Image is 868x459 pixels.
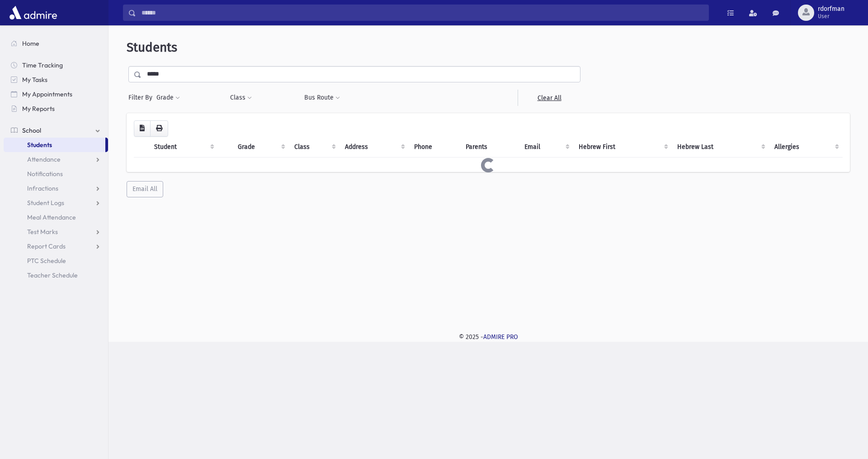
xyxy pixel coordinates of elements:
input: Search [136,5,708,21]
a: Test Marks [4,225,108,239]
th: Hebrew First [573,137,672,158]
th: Hebrew Last [672,137,769,158]
th: Parents [460,137,519,158]
span: rdorfman [818,5,844,13]
span: Student Logs [27,199,64,207]
a: Infractions [4,181,108,196]
span: Attendance [27,155,61,163]
span: Filter By [128,93,156,102]
a: PTC Schedule [4,253,108,268]
span: Time Tracking [22,61,63,69]
button: Print [150,120,168,137]
span: My Appointments [22,90,72,98]
span: User [818,13,844,20]
span: Teacher Schedule [27,271,78,279]
th: Student [149,137,218,158]
span: Report Cards [27,242,66,250]
span: PTC Schedule [27,257,66,265]
a: My Appointments [4,87,108,101]
span: Test Marks [27,228,58,236]
th: Email [519,137,573,158]
span: Meal Attendance [27,213,76,221]
span: Students [27,141,52,149]
a: Clear All [518,90,580,106]
button: CSV [134,120,151,137]
th: Phone [409,137,460,158]
span: My Tasks [22,76,47,84]
span: Infractions [27,184,58,192]
th: Address [340,137,409,158]
a: School [4,123,108,138]
span: School [22,126,41,134]
th: Grade [232,137,289,158]
button: Class [230,90,252,106]
a: Meal Attendance [4,210,108,225]
a: Teacher Schedule [4,268,108,282]
span: My Reports [22,105,55,113]
a: Home [4,36,108,51]
th: Class [289,137,340,158]
button: Grade [156,90,180,106]
th: Allergies [769,137,843,158]
button: Bus Route [304,90,340,106]
span: Notifications [27,170,63,178]
a: Time Tracking [4,58,108,72]
a: Report Cards [4,239,108,253]
button: Email All [127,181,163,197]
a: Students [4,138,105,152]
a: My Reports [4,101,108,116]
a: Attendance [4,152,108,167]
a: My Tasks [4,72,108,87]
div: © 2025 - [123,332,854,342]
a: Notifications [4,167,108,181]
a: ADMIRE PRO [483,333,518,341]
span: Home [22,39,39,48]
img: AdmirePro [7,4,59,22]
a: Student Logs [4,196,108,210]
span: Students [127,40,177,55]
